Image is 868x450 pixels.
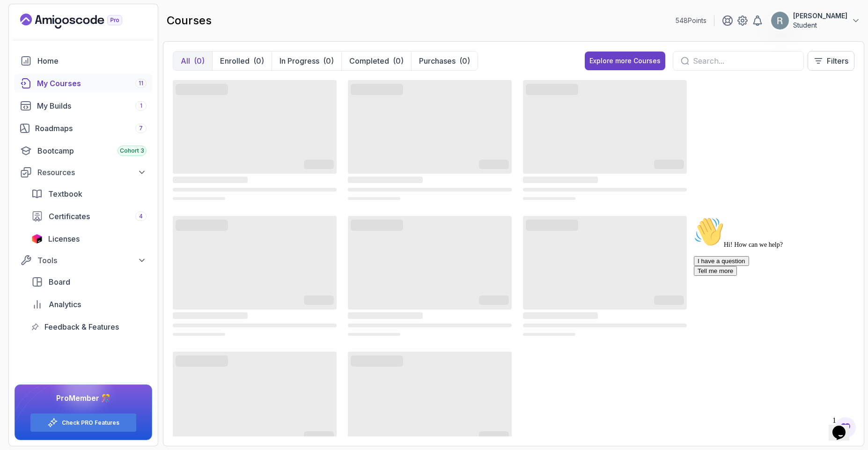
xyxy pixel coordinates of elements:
span: 4 [139,213,143,220]
div: My Courses [37,78,147,89]
div: Home [37,55,147,66]
p: [PERSON_NAME] [793,11,847,21]
span: ‌ [523,312,598,319]
button: user profile image[PERSON_NAME]Student [771,11,861,30]
p: Enrolled [220,55,250,66]
div: Explore more Courses [589,56,661,66]
span: ‌ [351,357,403,365]
span: 1 [140,102,142,110]
span: ‌ [173,197,225,200]
span: Textbook [48,188,82,199]
span: ‌ [348,80,512,174]
span: ‌ [348,177,423,183]
img: jetbrains icon [31,234,43,243]
span: ‌ [176,221,228,229]
div: card loading ui [348,78,512,203]
span: Board [49,276,70,288]
span: Feedback & Features [44,321,119,332]
span: ‌ [176,357,228,365]
p: In Progress [280,55,319,66]
img: :wave: [4,4,34,34]
button: In Progress(0) [272,52,341,70]
p: Filters [827,55,848,66]
span: 7 [139,125,143,132]
h2: courses [167,13,212,28]
span: Analytics [49,299,81,310]
span: ‌ [304,433,334,441]
span: ‌ [173,352,337,445]
span: ‌ [479,297,509,305]
span: Hi! How can we help? [4,28,93,35]
span: ‌ [348,188,512,192]
div: Roadmaps [35,123,147,134]
span: Certificates [49,211,90,222]
iframe: chat widget [690,213,859,408]
span: ‌ [654,297,684,305]
button: Completed(0) [341,52,411,70]
div: (0) [253,55,264,66]
p: Student [793,21,847,30]
a: builds [15,96,152,115]
span: ‌ [348,197,400,200]
a: certificates [26,207,152,226]
span: ‌ [351,221,403,229]
div: 👋Hi! How can we help?I have a questionTell me more [4,4,172,63]
button: Enrolled(0) [212,52,272,70]
div: Bootcamp [37,145,147,156]
span: ‌ [523,188,687,192]
span: ‌ [348,352,512,445]
span: ‌ [173,324,337,327]
a: bootcamp [15,141,152,160]
div: card loading ui [523,214,687,339]
div: (0) [459,55,470,66]
div: card loading ui [523,78,687,203]
iframe: chat widget [829,413,859,441]
div: (0) [323,55,334,66]
div: (0) [194,55,205,66]
span: ‌ [304,297,334,305]
span: ‌ [351,86,403,93]
span: ‌ [523,177,598,183]
span: ‌ [479,162,509,169]
a: analytics [26,295,152,314]
button: Check PRO Features [30,413,137,432]
span: ‌ [173,80,337,174]
div: card loading ui [348,214,512,339]
a: Check PRO Features [62,419,119,427]
span: Licenses [48,233,80,244]
div: card loading ui [173,78,337,203]
button: Tools [15,252,152,269]
span: ‌ [348,312,423,319]
p: Purchases [419,55,456,66]
a: licenses [26,229,152,248]
div: My Builds [37,100,147,111]
span: ‌ [479,433,509,441]
span: ‌ [173,333,225,336]
button: Resources [15,164,152,181]
span: ‌ [654,162,684,169]
span: 11 [139,80,143,87]
button: Explore more Courses [585,52,665,70]
p: 548 Points [676,16,706,25]
button: Purchases(0) [411,52,478,70]
a: courses [15,74,152,93]
span: ‌ [348,333,400,336]
a: roadmaps [15,119,152,138]
span: ‌ [173,312,248,319]
button: All(0) [173,52,212,70]
button: I have a question [4,43,59,53]
a: feedback [26,317,152,336]
span: ‌ [526,86,578,93]
span: ‌ [526,221,578,229]
span: ‌ [523,324,687,327]
button: Tell me more [4,53,47,63]
a: Landing page [20,14,144,29]
span: ‌ [523,333,575,336]
div: (0) [393,55,404,66]
a: home [15,52,152,70]
div: Resources [37,167,147,178]
span: ‌ [348,216,512,310]
span: ‌ [348,324,512,327]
